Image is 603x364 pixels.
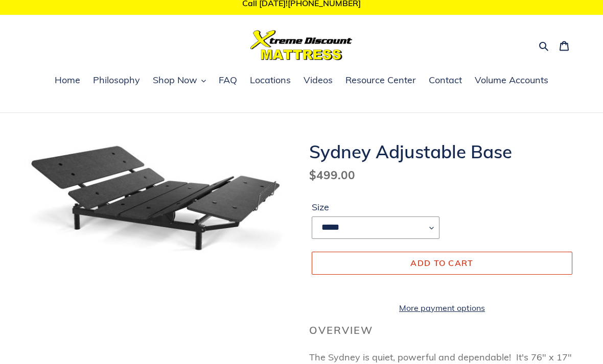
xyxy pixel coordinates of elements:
[424,73,467,88] a: Contact
[93,74,140,86] span: Philosophy
[250,30,353,60] img: Xtreme Discount Mattress
[245,73,296,88] a: Locations
[429,74,462,86] span: Contact
[50,73,85,88] a: Home
[340,73,421,88] a: Resource Center
[309,167,355,182] span: $499.00
[475,74,548,86] span: Volume Accounts
[304,74,333,86] span: Videos
[250,74,291,86] span: Locations
[410,258,473,268] span: Add to cart
[55,74,80,86] span: Home
[470,73,553,88] a: Volume Accounts
[298,73,338,88] a: Videos
[312,200,439,214] label: Size
[312,252,572,274] button: Add to cart
[309,141,575,162] h1: Sydney Adjustable Base
[312,302,572,314] a: More payment options
[345,74,416,86] span: Resource Center
[153,74,197,86] span: Shop Now
[148,73,211,88] button: Shop Now
[214,73,242,88] a: FAQ
[219,74,237,86] span: FAQ
[88,73,145,88] a: Philosophy
[309,324,575,336] h2: Overview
